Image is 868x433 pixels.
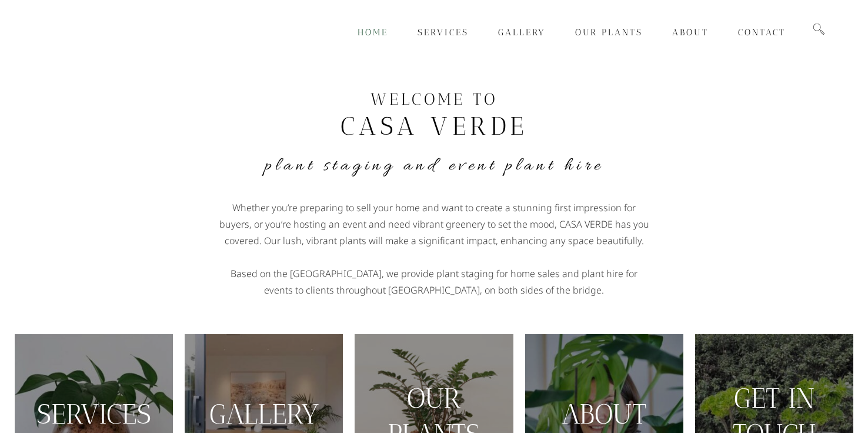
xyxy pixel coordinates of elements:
[216,265,652,298] p: Based on the [GEOGRAPHIC_DATA], we provide plant staging for home sales and plant hire for events...
[562,398,646,431] a: ABOUT
[407,382,461,415] a: OUR
[575,27,643,38] span: Our Plants
[498,27,546,38] span: Gallery
[105,111,763,142] h2: CASA VERDE
[209,398,319,431] a: GALLERY
[358,27,388,38] span: Home
[105,154,763,178] h4: Plant Staging and Event Plant Hire
[672,27,709,38] span: About
[734,382,815,415] a: GET IN
[36,398,151,431] a: SERVICES
[216,199,652,249] p: Whether you’re preparing to sell your home and want to create a stunning first impression for buy...
[738,27,786,38] span: Contact
[105,88,763,111] h3: WELCOME TO
[418,27,469,38] span: Services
